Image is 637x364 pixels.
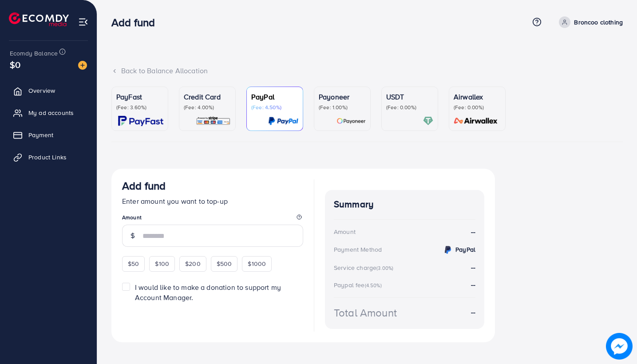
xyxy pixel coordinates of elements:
p: (Fee: 0.00%) [454,104,501,111]
div: Paypal fee [334,281,384,289]
a: Product Links [7,148,90,166]
p: Credit Card [184,91,231,102]
small: (3.00%) [376,265,393,272]
h3: Add fund [122,179,166,192]
span: $500 [217,259,232,268]
span: Overview [28,86,55,95]
img: card [268,116,298,126]
span: $200 [185,259,201,268]
div: Back to Balance Allocation [111,66,623,76]
img: logo [9,12,69,26]
strong: -- [471,307,475,317]
img: image [606,333,633,360]
p: PayPal [251,91,298,102]
a: Overview [7,82,90,99]
p: Airwallex [454,91,501,102]
a: My ad accounts [7,104,90,122]
p: PayFast [116,91,163,102]
img: menu [78,17,88,27]
p: Payoneer [319,91,366,102]
img: card [336,116,366,126]
strong: -- [471,280,475,289]
div: Total Amount [334,305,397,320]
img: card [196,116,231,126]
p: (Fee: 4.00%) [184,104,231,111]
small: (4.50%) [365,282,382,289]
img: image [78,61,87,70]
img: credit [443,245,453,255]
p: (Fee: 3.60%) [116,104,163,111]
div: Service charge [334,263,396,272]
p: Broncoo clothing [574,17,623,28]
p: Enter amount you want to top-up [122,196,303,206]
strong: -- [471,262,475,272]
span: $100 [155,259,169,268]
span: Product Links [28,153,67,162]
strong: PayPal [455,245,475,254]
img: card [423,116,433,126]
span: $0 [10,58,20,71]
div: Amount [334,227,356,236]
span: My ad accounts [28,108,74,117]
p: (Fee: 1.00%) [319,104,366,111]
a: Broncoo clothing [555,16,623,28]
span: Ecomdy Balance [10,49,58,58]
h3: Add fund [111,16,162,29]
div: Payment Method [334,245,382,254]
span: $1000 [248,259,266,268]
p: (Fee: 4.50%) [251,104,298,111]
strong: -- [471,227,475,237]
span: Payment [28,131,53,139]
legend: Amount [122,214,303,225]
p: USDT [386,91,433,102]
span: I would like to make a donation to support my Account Manager. [135,282,281,302]
h4: Summary [334,199,475,210]
span: $50 [128,259,139,268]
img: card [451,116,501,126]
img: card [118,116,163,126]
a: Payment [7,126,90,144]
p: (Fee: 0.00%) [386,104,433,111]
